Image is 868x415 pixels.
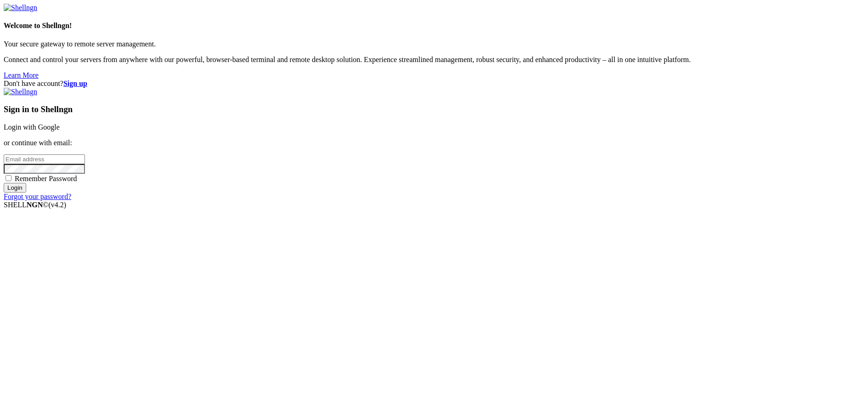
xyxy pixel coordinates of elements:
h4: Welcome to Shellngn! [4,22,864,30]
a: Login with Google [4,123,60,131]
span: Remember Password [15,175,77,182]
input: Remember Password [6,175,11,181]
span: 4.2.0 [49,201,67,209]
span: SHELL © [4,201,66,209]
img: Shellngn [4,4,37,12]
div: Don't have account? [4,80,864,88]
a: Learn More [4,71,39,79]
h3: Sign in to Shellngn [4,104,864,114]
a: Sign up [63,80,87,87]
p: Connect and control your servers from anywhere with our powerful, browser-based terminal and remo... [4,56,864,64]
p: Your secure gateway to remote server management. [4,40,864,48]
b: NGN [27,201,43,209]
p: or continue with email: [4,139,864,147]
input: Email address [4,154,85,164]
a: Forgot your password? [4,193,71,200]
input: Login [4,183,26,193]
img: Shellngn [4,88,37,96]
